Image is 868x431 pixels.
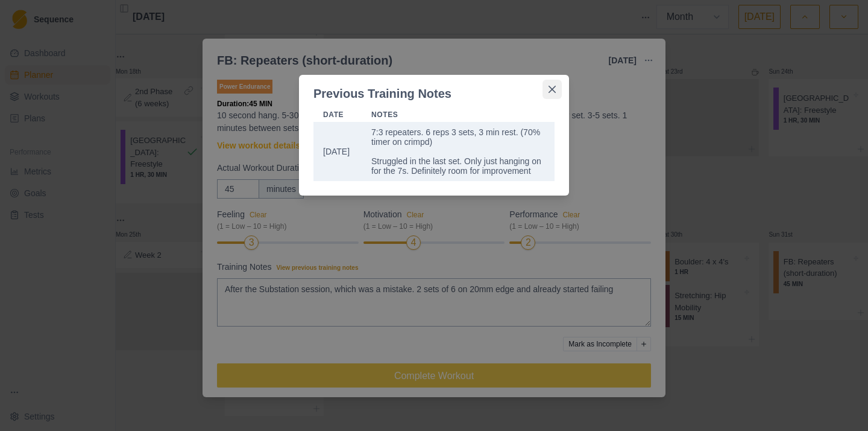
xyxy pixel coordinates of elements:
th: Notes [362,107,555,123]
header: Previous Training Notes [299,75,569,103]
td: 7:3 repeaters. 6 reps 3 sets, 3 min rest. (70% timer on crimpd) Struggled in the last set. Only j... [362,123,555,181]
button: Close [542,80,562,99]
th: Date [313,107,362,123]
td: 2025-08-22 [313,123,362,181]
